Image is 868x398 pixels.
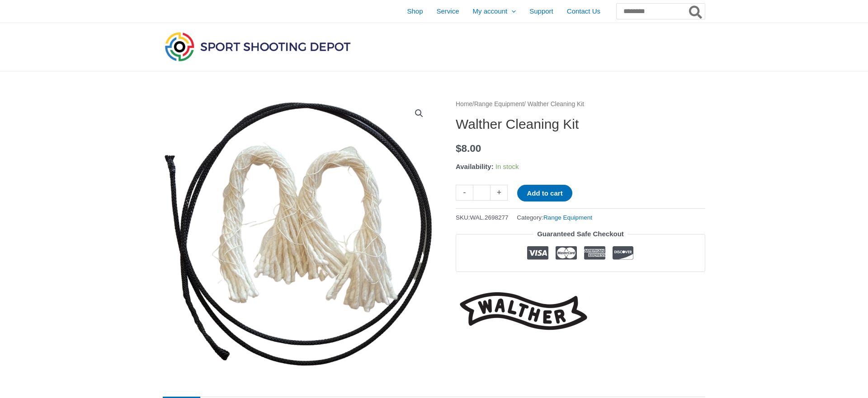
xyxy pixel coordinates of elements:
[470,214,509,221] span: WAL.2698277
[411,105,427,122] a: View full-screen image gallery
[456,212,509,223] span: SKU:
[163,30,353,63] img: Sport Shooting Depot
[473,185,491,201] input: Product quantity
[495,163,519,170] span: In stock
[456,143,462,154] span: $
[163,98,434,370] img: Walther Cleaning Kit
[687,4,705,19] button: Search
[456,185,473,201] a: -
[474,101,524,108] a: Range Equipment
[456,101,472,108] a: Home
[491,185,508,201] a: +
[517,185,572,201] button: Add to cart
[533,228,627,240] legend: Guaranteed Safe Checkout
[456,163,494,170] span: Availability:
[543,214,592,221] a: Range Equipment
[456,98,705,110] nav: Breadcrumb
[456,143,481,154] bdi: 8.00
[456,286,591,337] a: Walther
[517,212,592,223] span: Category:
[456,116,705,132] h1: Walther Cleaning Kit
